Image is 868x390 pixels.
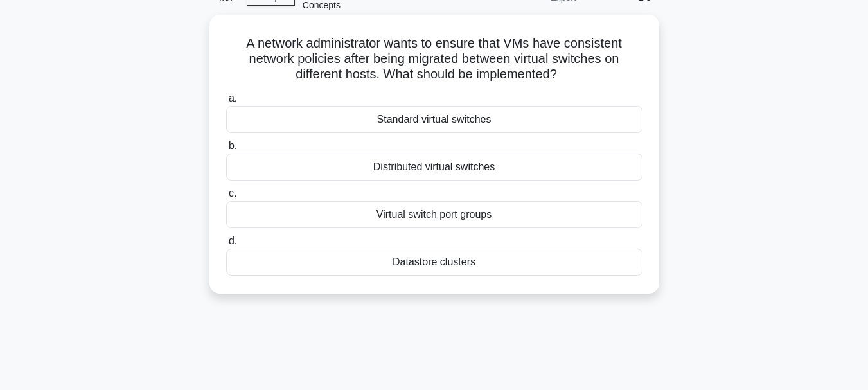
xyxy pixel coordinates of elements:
h5: A network administrator wants to ensure that VMs have consistent network policies after being mig... [225,35,644,83]
div: Distributed virtual switches [226,154,642,181]
div: Virtual switch port groups [226,201,642,228]
span: b. [229,140,237,151]
div: Datastore clusters [226,249,642,276]
span: a. [229,93,237,103]
div: Standard virtual switches [226,106,642,133]
span: d. [229,235,237,246]
span: c. [229,188,236,199]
